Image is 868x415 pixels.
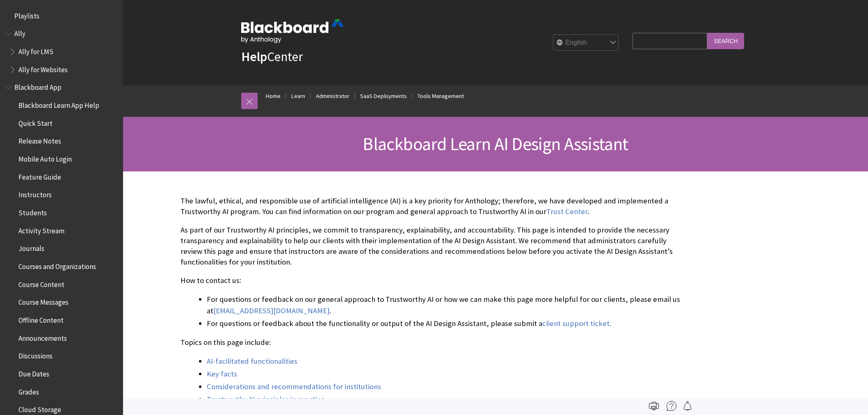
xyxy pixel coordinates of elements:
[291,91,305,101] a: Learn
[5,9,118,23] nav: Book outline for Playlists
[18,313,64,324] span: Offline Content
[241,19,344,43] img: Blackboard by Anthology
[207,382,381,392] a: Considerations and recommendations for institutions
[207,394,325,404] a: Trustworthy AI principles in practice
[18,224,64,235] span: Activity Stream
[241,48,267,65] strong: Help
[180,337,689,348] p: Topics on this page include:
[18,242,44,253] span: Journals
[18,296,69,307] span: Course Messages
[180,275,689,286] p: How to contact us:
[707,33,744,49] input: Search
[360,91,407,101] a: SaaS Deployments
[207,356,297,366] a: AI-facilitated functionalities
[5,27,118,77] nav: Book outline for Anthology Ally Help
[553,35,619,51] select: Site Language Selector
[667,401,676,411] img: More help
[18,367,49,378] span: Due Dates
[316,91,349,101] a: Administrator
[18,278,64,289] span: Course Content
[180,196,689,217] p: The lawful, ethical, and responsible use of artificial intelligence (AI) is a key priority for An...
[683,401,692,411] img: Follow this page
[207,294,689,317] li: For questions or feedback on our general approach to Trustworthy AI or how we can make this page ...
[546,207,587,217] a: Trust Center
[14,81,62,92] span: Blackboard App
[241,48,303,65] a: HelpCenter
[18,349,53,360] span: Discussions
[18,188,52,199] span: Instructors
[418,91,464,101] a: Tools Management
[18,170,61,181] span: Feature Guide
[18,385,39,396] span: Grades
[18,331,67,342] span: Announcements
[18,116,53,128] span: Quick Start
[14,9,39,20] span: Playlists
[213,306,329,316] a: [EMAIL_ADDRESS][DOMAIN_NAME]
[18,135,61,146] span: Release Notes
[207,369,237,379] a: Key facts
[18,260,96,271] span: Courses and Organizations
[18,45,53,56] span: Ally for LMS
[363,132,628,155] span: Blackboard Learn AI Design Assistant
[18,98,99,109] span: Blackboard Learn App Help
[18,206,47,217] span: Students
[18,403,61,414] span: Cloud Storage
[266,91,281,101] a: Home
[18,63,68,74] span: Ally for Websites
[649,401,659,411] img: Print
[14,27,25,38] span: Ally
[18,152,72,163] span: Mobile Auto Login
[180,225,689,268] p: As part of our Trustworthy AI principles, we commit to transparency, explainability, and accounta...
[207,318,689,329] li: For questions or feedback about the functionality or output of the AI Design Assistant, please su...
[542,319,611,328] a: client support ticket.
